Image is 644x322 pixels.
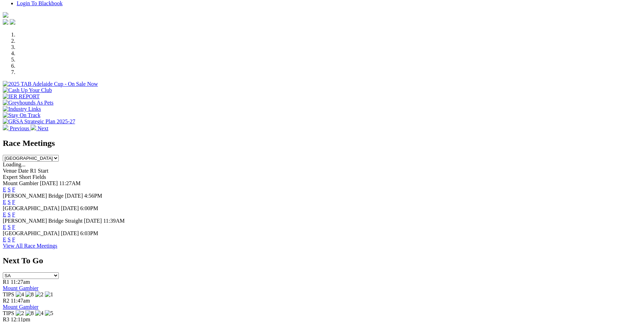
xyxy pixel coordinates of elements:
span: Next [38,125,48,131]
a: Mount Gambier [3,304,39,310]
span: 6:00PM [80,205,98,211]
a: Login To Blackbook [17,0,63,6]
span: [DATE] [40,180,58,186]
span: [PERSON_NAME] Bridge Straight [3,218,82,224]
span: R2 [3,298,9,304]
span: 11:27am [11,279,30,285]
a: E [3,199,6,205]
span: 4:56PM [84,193,102,199]
a: Mount Gambier [3,285,39,291]
a: E [3,212,6,217]
span: [PERSON_NAME] Bridge [3,193,64,199]
img: 5 [45,310,53,316]
span: Venue [3,168,17,174]
img: 2025 TAB Adelaide Cup - On Sale Now [3,81,98,87]
a: Next [31,125,48,131]
span: Expert [3,174,18,180]
a: View All Race Meetings [3,243,57,249]
img: 2 [16,310,24,316]
span: [GEOGRAPHIC_DATA] [3,205,59,211]
a: Previous [3,125,31,131]
img: 1 [45,291,53,298]
span: TIPS [3,310,14,316]
a: E [3,187,6,192]
img: logo-grsa-white.png [3,12,8,18]
span: Loading... [3,162,25,167]
a: F [12,212,15,217]
span: Fields [32,174,46,180]
span: Date [18,168,29,174]
img: 8 [25,310,34,316]
img: Stay On Track [3,112,40,118]
span: 6:03PM [80,230,98,236]
a: S [8,199,11,205]
span: 11:39AM [103,218,125,224]
span: Short [19,174,31,180]
span: R1 Start [30,168,48,174]
h2: Race Meetings [3,139,641,148]
a: S [8,212,11,217]
span: 11:27AM [59,180,81,186]
span: R1 [3,279,9,285]
a: F [12,187,15,192]
span: [DATE] [84,218,102,224]
span: 11:47am [11,298,30,304]
img: GRSA Strategic Plan 2025-27 [3,118,75,125]
img: 8 [25,291,34,298]
a: S [8,237,11,242]
img: IER REPORT [3,93,40,100]
img: chevron-right-pager-white.svg [31,125,36,130]
a: F [12,237,15,242]
span: TIPS [3,291,14,297]
img: Greyhounds As Pets [3,100,54,106]
a: F [12,224,15,230]
a: S [8,224,11,230]
img: facebook.svg [3,19,8,25]
span: [DATE] [65,193,83,199]
span: Mount Gambier [3,180,39,186]
a: E [3,224,6,230]
img: chevron-left-pager-white.svg [3,125,8,130]
a: S [8,187,11,192]
img: 4 [16,291,24,298]
img: 2 [35,291,43,298]
span: [GEOGRAPHIC_DATA] [3,230,59,236]
img: 4 [35,310,43,316]
a: E [3,237,6,242]
img: Industry Links [3,106,41,112]
img: Cash Up Your Club [3,87,52,93]
a: F [12,199,15,205]
span: [DATE] [61,205,79,211]
h2: Next To Go [3,256,641,265]
img: twitter.svg [10,19,15,25]
span: Previous [10,125,29,131]
span: [DATE] [61,230,79,236]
